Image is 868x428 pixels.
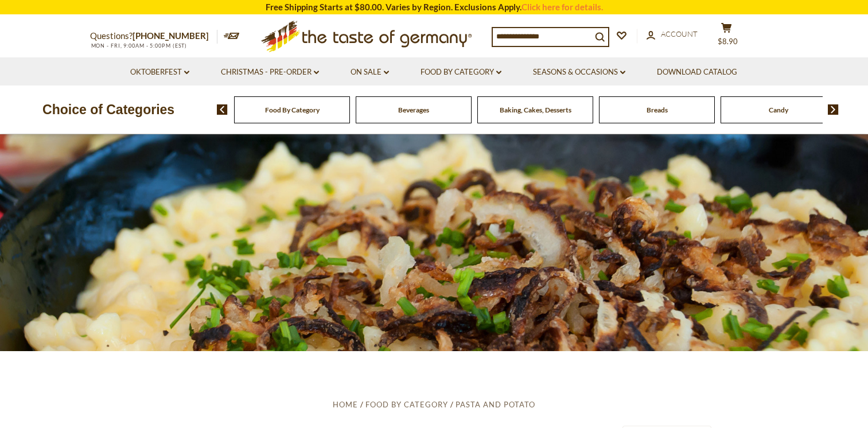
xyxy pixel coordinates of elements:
a: [PHONE_NUMBER] [133,30,209,41]
a: Food By Category [365,400,448,409]
a: Pasta and Potato [456,400,535,409]
a: Oktoberfest [130,66,189,79]
a: Baking, Cakes, Desserts [500,106,571,114]
span: Account [661,29,698,38]
a: Christmas - PRE-ORDER [221,66,319,79]
a: On Sale [351,66,389,79]
a: Seasons & Occasions [533,66,625,79]
a: Candy [769,106,788,114]
a: Home [333,400,358,409]
p: Questions? [90,29,217,44]
a: Click here for details. [521,2,603,12]
span: MON - FRI, 9:00AM - 5:00PM (EST) [90,42,188,49]
img: previous arrow [217,104,228,115]
a: Account [647,28,698,41]
button: $8.90 [710,22,744,51]
a: Download Catalog [657,66,737,79]
span: $8.90 [718,37,738,46]
a: Breads [647,106,668,114]
a: Food By Category [265,106,320,114]
a: Beverages [398,106,429,114]
a: Food By Category [421,66,501,79]
img: next arrow [828,104,839,115]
